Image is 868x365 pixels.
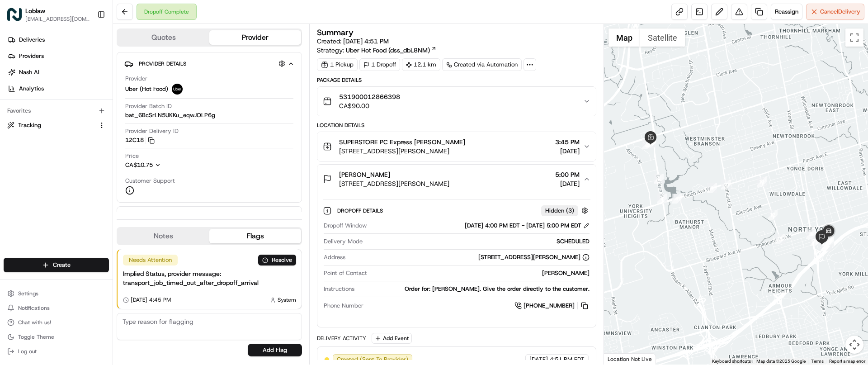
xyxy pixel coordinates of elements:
div: 1 Dropoff [359,58,400,71]
div: Order for: [PERSON_NAME]. Give the order directly to the customer. [358,285,589,293]
div: 18 [821,242,830,251]
div: Strategy: [317,46,437,55]
button: Toggle Theme [4,331,109,343]
button: Settings [4,287,109,300]
span: Providers [19,52,44,60]
span: Phone Number [324,302,363,310]
div: 26 [822,236,832,246]
a: Uber Hot Food (dss_dbL8NM) [346,46,437,55]
div: Delivery Activity [317,335,366,342]
span: [PHONE_NUMBER] [524,302,575,310]
img: Liam S. [9,132,24,146]
a: Providers [4,49,113,63]
a: [PHONE_NUMBER] [514,301,590,311]
div: 💻 [76,203,84,210]
div: 14 [806,229,816,239]
button: Resolve [258,255,296,265]
span: Dropoff Window [324,222,367,230]
a: Created via Automation [442,58,522,71]
img: 1736555255976-a54dd68f-1ca7-489b-9aae-adbdc363a1c4 [9,86,25,103]
div: Location Details [317,122,596,129]
button: [PERSON_NAME][STREET_ADDRESS][PERSON_NAME]5:00 PM[DATE] [317,165,595,194]
span: 5:00 PM [555,170,580,179]
button: Hidden (3) [541,205,590,216]
span: Instructions [324,285,354,293]
img: Loblaw 12 agents [9,156,24,171]
button: Chat with us! [4,316,109,329]
button: Keyboard shortcuts [712,358,751,365]
span: CA$90.00 [339,101,400,110]
div: 27 [824,237,834,247]
div: Favorites [4,104,109,118]
span: Knowledge Base [18,202,69,211]
span: 6:28 PM [80,140,102,147]
span: bat_6BcSrLN5UKKu_eqwJOLP6g [125,111,215,119]
span: 10:49 AM [83,165,108,172]
button: Notes [118,229,209,243]
span: SUPERSTORE PC Express [PERSON_NAME] [339,137,465,147]
div: 15 [811,236,821,246]
img: 1736555255976-a54dd68f-1ca7-489b-9aae-adbdc363a1c4 [18,141,25,148]
div: 12 [768,210,778,220]
button: Show street map [609,28,640,47]
span: System [278,296,296,303]
span: [DATE] [555,147,580,156]
div: 24 [822,236,832,246]
div: 22 [822,238,832,248]
span: [STREET_ADDRESS][PERSON_NAME] [339,179,449,188]
span: CA$10.75 [125,161,153,169]
span: 531900012866398 [339,92,400,101]
div: 8 [672,194,682,204]
button: Quotes [118,30,209,45]
a: 📗Knowledge Base [5,199,73,215]
div: 13 [775,234,785,244]
button: Create [4,258,109,272]
span: Create [53,261,71,269]
button: Map camera controls [845,336,863,354]
div: [DATE] 4:00 PM EDT - [DATE] 5:00 PM EDT [465,222,590,230]
span: Provider [125,75,147,83]
div: 1 Pickup [317,58,358,71]
span: Point of Contact [324,269,367,277]
span: API Documentation [85,202,145,211]
span: [DATE] 4:51 PM [343,37,389,45]
button: Provider [209,30,301,45]
button: Start new chat [154,89,165,100]
span: Chat with us! [18,319,51,326]
span: Notifications [18,304,50,312]
a: Nash AI [4,65,113,80]
div: Location Not Live [604,353,656,365]
button: Add Flag [248,344,302,356]
button: Loblaw [25,6,45,15]
span: • [75,140,78,147]
div: 10 [721,180,731,190]
a: Open this area in Google Maps (opens a new window) [606,353,636,365]
span: Dropoff Details [337,207,385,214]
span: Deliveries [19,36,45,44]
span: Hidden ( 3 ) [545,207,574,215]
div: We're available if you need us! [41,95,124,103]
span: Map data ©2025 Google [756,359,806,364]
img: 5e9a9d7314ff4150bce227a61376b483.jpg [19,86,35,103]
h3: Summary [317,28,354,37]
a: 💻API Documentation [73,199,149,215]
span: [STREET_ADDRESS][PERSON_NAME] [339,147,465,156]
span: Provider Delivery ID [125,127,179,135]
a: Report a map error [829,359,865,364]
button: SUPERSTORE PC Express [PERSON_NAME][STREET_ADDRESS][PERSON_NAME]3:45 PM[DATE] [317,132,595,161]
div: 📗 [9,203,16,210]
div: Package Details [317,76,596,84]
button: Provider Details [124,56,294,71]
button: Notifications [4,302,109,314]
button: [EMAIL_ADDRESS][DOMAIN_NAME] [25,15,90,23]
div: 12.1 km [402,58,440,71]
button: Toggle fullscreen view [845,28,863,47]
div: [PERSON_NAME] [371,269,589,277]
button: Flags [209,229,301,243]
div: Implied Status, provider message: transport_job_timed_out_after_dropoff_arrival [123,269,296,287]
span: [DATE] [555,179,580,188]
span: [PERSON_NAME] [339,170,390,179]
div: 9 [707,183,717,193]
span: Created: [317,37,389,46]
